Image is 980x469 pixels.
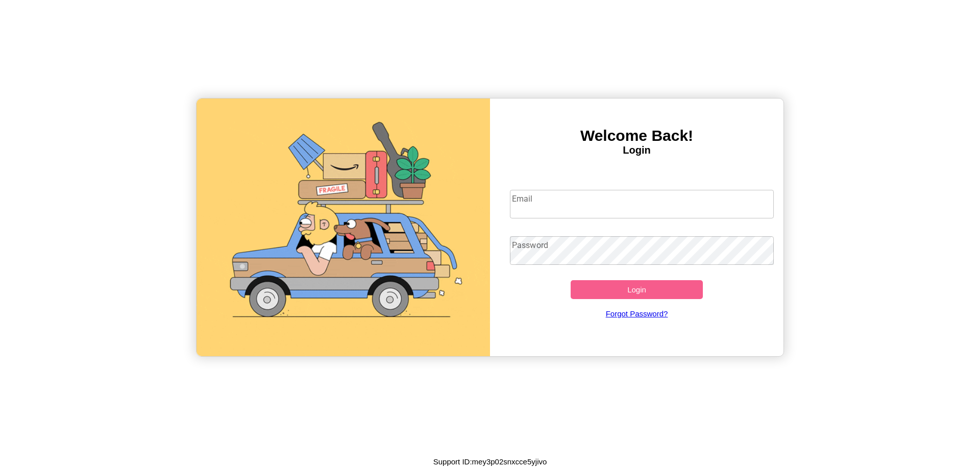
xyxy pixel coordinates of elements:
[490,144,783,156] h4: Login
[571,280,703,299] button: Login
[505,299,769,328] a: Forgot Password?
[197,98,490,356] img: gif
[433,455,547,468] p: Support ID: mey3p02snxcce5yjivo
[490,127,783,144] h3: Welcome Back!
